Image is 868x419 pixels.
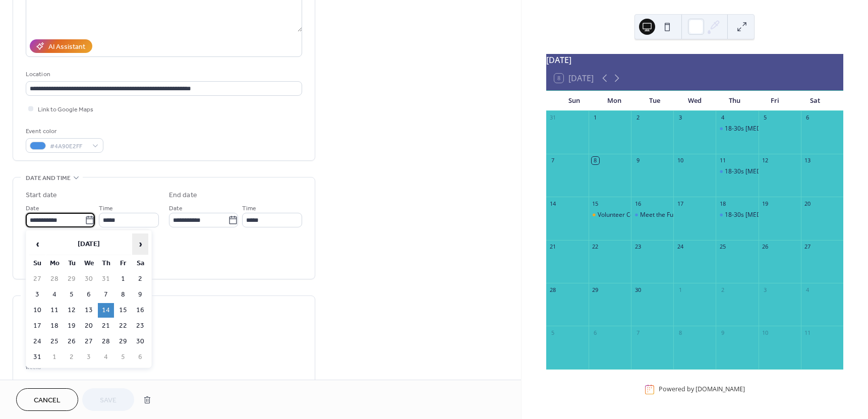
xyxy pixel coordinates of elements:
div: 13 [804,157,812,164]
td: 16 [132,303,148,318]
th: Fr [115,256,131,271]
td: 28 [46,272,63,286]
td: 15 [115,303,131,318]
td: 5 [64,287,80,302]
div: 30 [634,286,642,293]
td: 11 [46,303,63,318]
span: Date [26,203,39,214]
th: Th [98,256,114,271]
div: 5 [762,114,769,122]
th: Tu [64,256,80,271]
td: 31 [98,272,114,286]
td: 27 [81,334,97,349]
td: 30 [132,334,148,349]
div: 18-30s Peer Support Group [716,211,758,219]
div: 10 [676,157,684,164]
div: Sat [795,91,835,111]
div: 11 [719,157,726,164]
div: 7 [634,329,642,336]
div: 16 [634,200,642,207]
div: 1 [592,114,599,122]
td: 7 [98,287,114,302]
td: 23 [132,319,148,333]
th: Mo [46,256,63,271]
td: 13 [81,303,97,318]
td: 2 [64,350,80,365]
td: 8 [115,287,131,302]
div: Start date [26,190,57,201]
div: 9 [634,157,642,164]
div: 9 [719,329,726,336]
div: End date [169,190,197,201]
td: 3 [29,287,45,302]
div: 20 [804,200,812,207]
div: 18-30s [MEDICAL_DATA] Group [725,211,814,219]
div: 2 [634,114,642,122]
td: 5 [115,350,131,365]
span: Date and time [26,173,71,184]
div: 18-30s [MEDICAL_DATA] Group [725,125,814,133]
td: 25 [46,334,63,349]
td: 18 [46,319,63,333]
span: › [133,234,148,254]
td: 10 [29,303,45,318]
td: 22 [115,319,131,333]
th: Su [29,256,45,271]
div: 25 [719,243,726,251]
div: Meet the Funders [631,211,673,219]
td: 27 [29,272,45,286]
div: 8 [592,157,599,164]
div: 4 [804,286,812,293]
span: Time [242,203,256,214]
span: #4A90E2FF [50,141,87,152]
div: 18-30s [MEDICAL_DATA] Group [725,167,814,176]
th: Sa [132,256,148,271]
th: We [81,256,97,271]
div: Location [26,69,300,80]
div: 17 [676,200,684,207]
div: 26 [762,243,769,251]
div: 6 [804,114,812,122]
div: 10 [762,329,769,336]
div: 3 [676,114,684,122]
th: [DATE] [46,233,131,255]
div: Volunteer Coffee Morning [598,211,670,219]
div: Event color [26,126,101,137]
div: 23 [634,243,642,251]
span: Link to Google Maps [38,104,93,115]
div: 15 [592,200,599,207]
div: 29 [592,286,599,293]
td: 14 [98,303,114,318]
td: 20 [81,319,97,333]
div: 18 [719,200,726,207]
td: 31 [29,350,45,365]
div: 4 [719,114,726,122]
div: 1 [676,286,684,293]
td: 2 [132,272,148,286]
div: 11 [804,329,812,336]
div: [DATE] [546,54,843,66]
div: AI Assistant [48,42,85,52]
div: 2 [719,286,726,293]
span: Time [99,203,113,214]
div: 24 [676,243,684,251]
div: 27 [804,243,812,251]
div: 31 [549,114,557,122]
div: 14 [549,200,557,207]
td: 26 [64,334,80,349]
td: 29 [64,272,80,286]
div: 6 [592,329,599,336]
td: 24 [29,334,45,349]
div: Tue [634,91,675,111]
button: Cancel [16,388,78,411]
td: 1 [115,272,131,286]
span: Cancel [34,395,61,406]
div: 18-30s Peer Support Group [716,125,758,133]
a: [DOMAIN_NAME] [696,385,745,394]
td: 21 [98,319,114,333]
td: 30 [81,272,97,286]
div: Volunteer Coffee Morning [589,211,631,219]
div: 12 [762,157,769,164]
td: 3 [81,350,97,365]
